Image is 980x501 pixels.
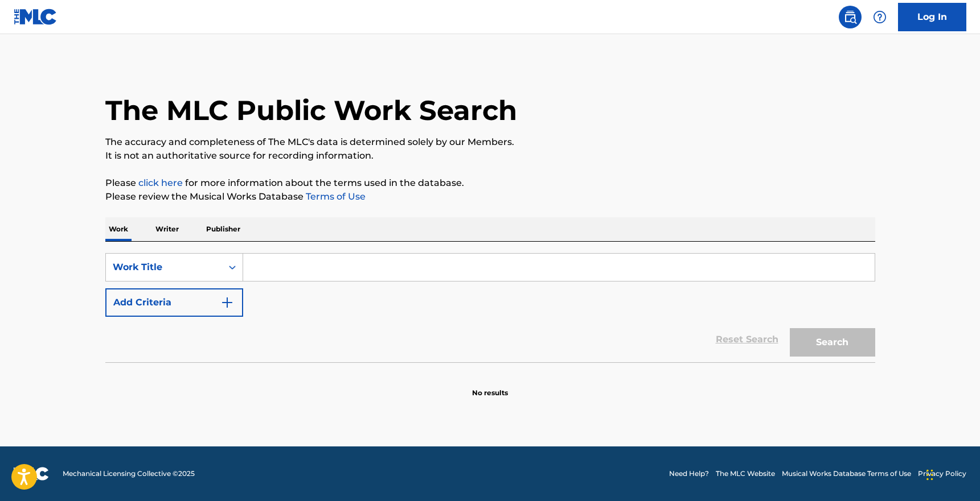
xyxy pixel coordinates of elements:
a: Log In [898,3,966,31]
p: Publisher [203,217,244,241]
a: Terms of Use [304,191,366,202]
p: No results [472,374,508,398]
p: Writer [152,217,182,241]
img: MLC Logo [14,9,58,25]
div: Drag [926,458,933,492]
iframe: Chat Widget [923,446,980,501]
a: Public Search [839,6,862,28]
img: search [843,10,857,24]
div: Work Title [113,260,215,274]
div: Help [868,6,891,28]
p: Work [105,217,132,241]
p: Please for more information about the terms used in the database. [105,176,875,190]
img: 9d2ae6d4665cec9f34b9.svg [220,296,234,309]
p: The accuracy and completeness of The MLC's data is determined solely by our Members. [105,135,875,149]
a: Musical Works Database Terms of Use [782,469,911,479]
button: Add Criteria [105,288,243,317]
a: Privacy Policy [918,469,966,479]
p: Please review the Musical Works Database [105,190,875,204]
a: Need Help? [669,469,709,479]
a: The MLC Website [716,469,775,479]
span: Mechanical Licensing Collective © 2025 [63,469,195,479]
p: It is not an authoritative source for recording information. [105,149,875,163]
img: logo [14,467,49,481]
h1: The MLC Public Work Search [105,93,517,127]
form: Search Form [105,253,875,362]
img: help [873,10,887,24]
a: click here [138,177,183,188]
